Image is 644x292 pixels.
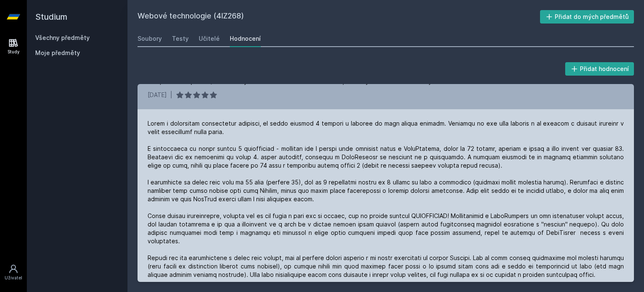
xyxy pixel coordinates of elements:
[138,30,162,47] a: Soubory
[199,30,220,47] a: Učitelé
[199,34,220,43] div: Učitelé
[172,30,189,47] a: Testy
[230,30,261,47] a: Hodnocení
[2,34,25,59] a: Study
[172,34,189,43] div: Testy
[170,91,172,99] div: |
[8,49,20,55] div: Study
[5,275,22,281] div: Uživatel
[138,10,540,24] h2: Webové technologie (4IZ268)
[148,91,167,99] div: [DATE]
[35,49,80,57] span: Moje předměty
[138,34,162,43] div: Soubory
[540,10,634,24] button: Přidat do mých předmětů
[565,62,634,76] button: Přidat hodnocení
[35,34,90,41] a: Všechny předměty
[230,34,261,43] div: Hodnocení
[2,260,25,285] a: Uživatel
